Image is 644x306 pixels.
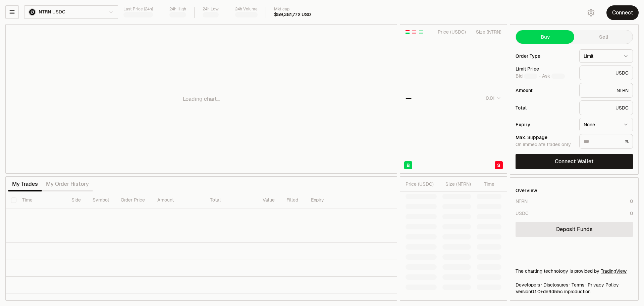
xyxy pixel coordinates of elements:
[516,222,633,237] a: Deposit Funds
[406,93,412,103] div: —
[516,198,528,205] div: NTRN
[516,288,633,295] div: Version 0.1.0 + in production
[543,281,568,288] a: Disclosures
[516,54,574,58] div: Order Type
[472,29,501,35] div: Size ( NTRN )
[39,9,51,15] span: NTRN
[516,135,574,140] div: Max. Slippage
[205,191,257,209] th: Total
[274,12,311,18] div: $59,381,772 USD
[11,198,16,203] button: Select all
[516,142,574,148] div: On immediate trades only
[42,177,93,191] button: My Order History
[8,177,42,191] button: My Trades
[306,191,353,209] th: Expiry
[412,29,417,35] button: Show Sell Orders Only
[235,7,258,12] div: 24h Volume
[572,281,584,288] a: Terms
[516,281,540,288] a: Developers
[29,9,35,15] img: NTRN Logo
[630,210,633,217] div: 0
[579,49,633,63] button: Limit
[52,9,65,15] span: USDC
[66,191,87,209] th: Side
[516,88,574,93] div: Amount
[407,162,410,169] span: B
[579,118,633,131] button: None
[183,95,220,103] p: Loading chart...
[543,289,563,295] span: de9d55ce17949e008fb62f719d96d919b3f33879
[203,7,219,12] div: 24h Low
[152,191,205,209] th: Amount
[17,191,66,209] th: Time
[579,83,633,98] div: NTRN
[542,73,565,79] span: Ask
[579,65,633,80] div: USDC
[630,198,633,205] div: 0
[436,29,466,35] div: Price ( USDC )
[588,281,619,288] a: Privacy Policy
[274,7,311,12] div: Mkt cap
[115,191,152,209] th: Order Price
[579,134,633,149] div: %
[516,210,529,217] div: USDC
[123,7,153,12] div: Last Price (24h)
[405,29,410,35] button: Show Buy and Sell Orders
[516,122,574,127] div: Expiry
[601,268,627,274] a: TradingView
[516,30,574,44] button: Buy
[484,94,501,102] button: 0.01
[516,187,537,194] div: Overview
[497,162,500,169] span: S
[169,7,186,12] div: 24h High
[406,181,437,187] div: Price ( USDC )
[477,181,494,187] div: Time
[516,154,633,169] button: Connect Wallet
[516,73,541,79] span: Bid -
[574,30,633,44] button: Sell
[516,67,574,71] div: Limit Price
[606,5,639,20] button: Connect
[516,268,633,274] div: The charting technology is provided by
[516,105,574,110] div: Total
[442,181,471,187] div: Size ( NTRN )
[579,100,633,115] div: USDC
[281,191,306,209] th: Filled
[418,29,424,35] button: Show Buy Orders Only
[257,191,281,209] th: Value
[87,191,116,209] th: Symbol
